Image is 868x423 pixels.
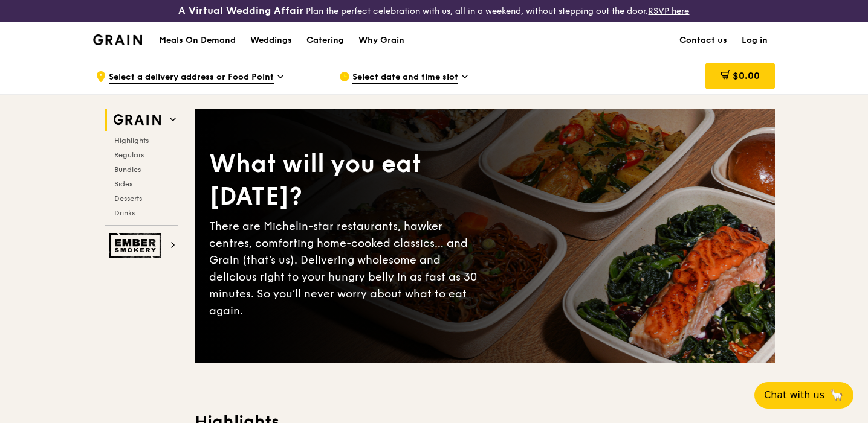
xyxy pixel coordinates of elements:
button: Chat with us🦙 [754,382,853,409]
a: GrainGrain [93,21,142,57]
img: Grain [93,34,142,45]
div: Plan the perfect celebration with us, all in a weekend, without stepping out the door. [144,5,723,17]
span: Select date and time slot [352,71,458,84]
img: Grain web logo [109,109,165,131]
span: Chat with us [764,388,824,402]
img: Ember Smokery web logo [109,233,165,258]
span: Drinks [114,209,135,217]
span: Select a delivery address or Food Point [109,71,274,84]
span: Sides [114,180,132,188]
a: RSVP here [648,6,689,16]
div: Catering [306,22,344,59]
div: There are Michelin-star restaurants, hawker centres, comforting home-cooked classics… and Grain (... [209,218,485,319]
a: Catering [299,22,351,59]
h3: A Virtual Wedding Affair [178,5,303,17]
span: Regulars [114,151,144,159]
span: Bundles [114,165,141,174]
span: 🦙 [829,388,844,402]
div: What will you eat [DATE]? [209,148,485,213]
div: Weddings [250,22,292,59]
a: Why Grain [351,22,412,59]
span: Highlights [114,136,149,145]
a: Weddings [243,22,299,59]
span: Desserts [114,194,142,203]
a: Log in [734,22,775,59]
a: Contact us [672,22,734,59]
h1: Meals On Demand [159,34,236,46]
span: $0.00 [733,70,760,81]
div: Why Grain [358,22,404,59]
